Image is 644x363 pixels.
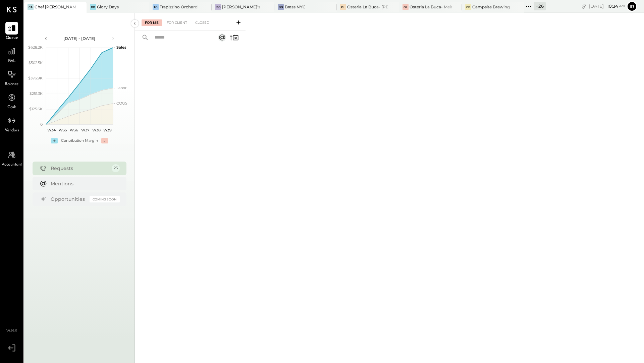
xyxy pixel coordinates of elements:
[5,81,19,87] span: Balance
[90,4,96,10] div: GD
[153,4,159,10] div: TO
[222,4,260,10] div: [PERSON_NAME]'s
[5,128,19,134] span: Vendors
[59,128,67,132] text: W35
[627,1,637,12] button: Ir
[215,4,221,10] div: Mo
[112,164,120,172] div: 23
[29,107,43,111] text: $125.6K
[465,4,471,10] div: CB
[81,128,89,132] text: W37
[278,4,284,10] div: BN
[116,101,127,106] text: COGS
[61,138,98,143] div: Contribution Margin
[47,128,56,132] text: W34
[0,68,23,87] a: Balance
[8,58,16,64] span: P&L
[7,105,16,111] span: Cash
[116,85,126,90] text: Labor
[28,45,43,50] text: $628.2K
[51,196,86,202] div: Opportunities
[28,4,34,10] div: CA
[0,22,23,41] a: Queue
[35,4,76,10] div: Chef [PERSON_NAME]'s Vineyard Restaurant
[0,45,23,64] a: P&L
[347,4,389,10] div: Osteria La Buca- [PERSON_NAME][GEOGRAPHIC_DATA]
[116,45,126,50] text: Sales
[51,36,108,41] div: [DATE] - [DATE]
[40,122,43,127] text: 0
[0,148,23,168] a: Accountant
[581,3,587,10] div: copy link
[51,138,58,143] div: +
[192,19,213,26] div: Closed
[589,3,625,9] div: [DATE]
[69,128,78,132] text: W36
[402,4,409,10] div: OL
[340,4,346,10] div: OL
[0,114,23,134] a: Vendors
[163,19,191,26] div: For Client
[6,35,18,41] span: Queue
[160,4,198,10] div: Trapizzino Orchard
[285,4,306,10] div: Brass NYC
[142,19,162,26] div: For Me
[534,2,546,10] div: + 26
[472,4,510,10] div: Campsite Brewing
[97,4,119,10] div: Glory Days
[28,76,43,80] text: $376.9K
[101,138,108,143] div: -
[0,91,23,111] a: Cash
[30,91,43,96] text: $251.3K
[92,128,100,132] text: W38
[51,165,108,172] div: Requests
[51,180,116,187] div: Mentions
[103,128,111,132] text: W39
[90,196,120,202] div: Coming Soon
[2,162,22,168] span: Accountant
[29,60,43,65] text: $502.5K
[410,4,451,10] div: Osteria La Buca- Melrose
